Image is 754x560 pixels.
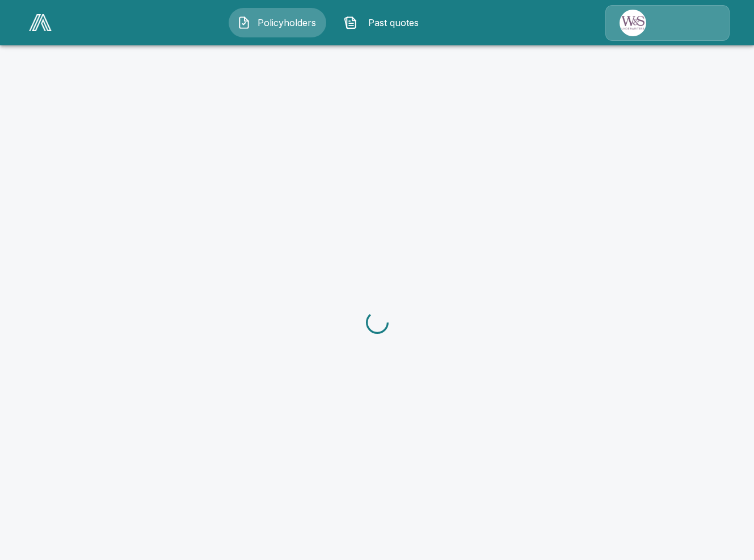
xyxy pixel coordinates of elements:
[29,14,52,31] img: AA Logo
[362,16,424,29] span: Past quotes
[255,16,318,29] span: Policyholders
[237,16,251,29] img: Policyholders Icon
[344,16,357,29] img: Past quotes Icon
[229,8,326,37] button: Policyholders IconPolicyholders
[335,8,433,37] button: Past quotes IconPast quotes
